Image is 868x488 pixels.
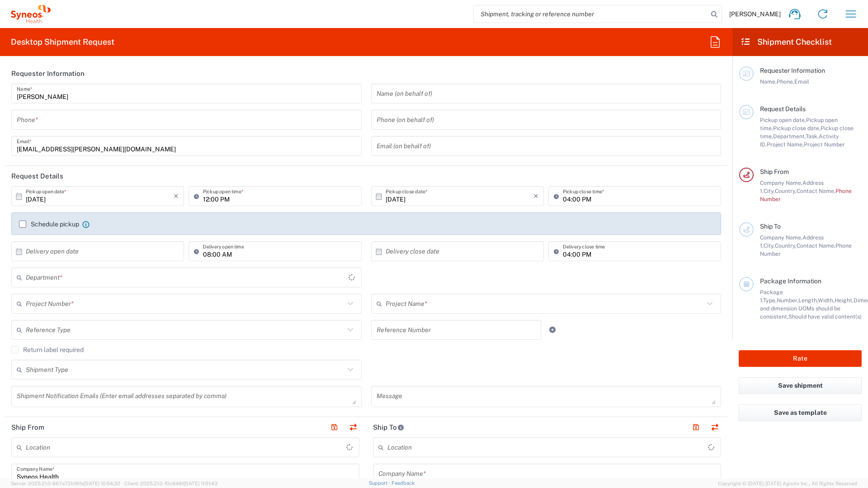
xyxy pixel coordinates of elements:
[798,297,818,304] span: Length,
[174,189,179,203] i: ×
[760,179,802,186] span: Company Name,
[777,78,794,85] span: Phone,
[184,481,217,486] span: [DATE] 11:51:43
[775,188,797,194] span: Country,
[773,133,806,140] span: Department,
[806,133,819,140] span: Task,
[835,297,854,304] span: Height,
[11,37,114,47] h2: Desktop Shipment Request
[760,168,789,175] span: Ship From
[739,377,862,394] button: Save shipment
[760,105,806,113] span: Request Details
[741,37,832,47] h2: Shipment Checklist
[760,289,783,304] span: Package 1:
[767,141,804,148] span: Project Name,
[739,404,862,421] button: Save as template
[773,125,821,131] span: Pickup close date,
[760,67,825,74] span: Requester Information
[729,10,781,18] span: [PERSON_NAME]
[373,423,404,432] h2: Ship To
[797,188,835,194] span: Contact Name,
[760,78,777,85] span: Name,
[533,189,538,203] i: ×
[11,69,85,78] h2: Requester Information
[11,346,84,353] label: Return label required
[760,223,781,230] span: Ship To
[764,242,775,249] span: City,
[739,350,862,367] button: Rate
[11,481,120,486] span: Server: 2025.21.0-667a72bf6fa
[718,479,857,488] span: Copyright © [DATE]-[DATE] Agistix Inc., All Rights Reserved
[763,297,777,304] span: Type,
[788,313,862,320] span: Should have valid content(s)
[11,423,44,432] h2: Ship From
[764,188,775,194] span: City,
[369,480,392,486] a: Support
[760,117,806,123] span: Pickup open date,
[19,221,79,228] label: Schedule pickup
[84,481,120,486] span: [DATE] 10:54:32
[11,172,63,181] h2: Request Details
[474,5,708,23] input: Shipment, tracking or reference number
[804,141,845,148] span: Project Number
[760,234,802,241] span: Company Name,
[777,297,798,304] span: Number,
[794,78,809,85] span: Email
[392,480,415,486] a: Feedback
[775,242,797,249] span: Country,
[546,324,559,336] a: Add Reference
[818,297,835,304] span: Width,
[124,481,217,486] span: Client: 2025.21.0-f0c8481
[760,277,821,285] span: Package Information
[797,242,835,249] span: Contact Name,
